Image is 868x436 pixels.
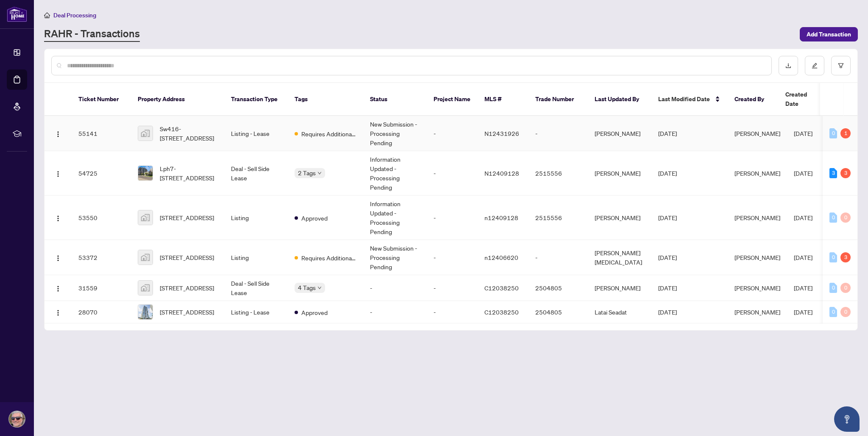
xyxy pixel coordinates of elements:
[138,305,153,319] img: thumbnail-img
[588,151,651,196] td: [PERSON_NAME]
[427,301,478,323] td: -
[840,283,851,293] div: 0
[807,28,851,41] span: Add Transaction
[658,284,677,292] span: [DATE]
[51,127,65,140] button: Logo
[298,283,316,293] span: 4 Tags
[160,164,217,182] span: Lph7-[STREET_ADDRESS]
[484,130,519,137] span: N12431926
[734,284,780,292] span: [PERSON_NAME]
[658,169,677,177] span: [DATE]
[588,116,651,151] td: [PERSON_NAME]
[224,275,288,301] td: Deal - Sell Side Lease
[55,131,61,138] img: Logo
[44,12,50,18] span: home
[298,168,316,178] span: 2 Tags
[301,213,328,223] span: Approved
[529,151,588,196] td: 2515556
[72,240,131,275] td: 53372
[785,63,791,69] span: download
[160,253,214,262] span: [STREET_ADDRESS]
[72,116,131,151] td: 55141
[529,301,588,323] td: 2504805
[484,254,518,261] span: n12406620
[427,151,478,196] td: -
[779,56,798,75] button: download
[794,254,812,261] span: [DATE]
[55,255,61,262] img: Logo
[651,83,728,116] th: Last Modified Date
[160,283,214,293] span: [STREET_ADDRESS]
[831,56,851,75] button: filter
[363,83,427,116] th: Status
[138,210,153,225] img: thumbnail-img
[72,275,131,301] td: 31559
[363,275,427,301] td: -
[131,83,224,116] th: Property Address
[734,254,780,261] span: [PERSON_NAME]
[72,83,131,116] th: Ticket Number
[529,116,588,151] td: -
[160,213,214,222] span: [STREET_ADDRESS]
[160,307,214,317] span: [STREET_ADDRESS]
[734,130,780,137] span: [PERSON_NAME]
[44,27,140,42] a: RAHR - Transactions
[800,27,858,41] button: Add Transaction
[658,94,710,104] span: Last Modified Date
[160,124,217,143] span: Sw416-[STREET_ADDRESS]
[301,308,328,317] span: Approved
[529,196,588,240] td: 2515556
[829,128,837,138] div: 0
[51,281,65,295] button: Logo
[588,83,651,116] th: Last Updated By
[829,252,837,262] div: 0
[427,275,478,301] td: -
[53,11,96,19] span: Deal Processing
[363,116,427,151] td: New Submission - Processing Pending
[588,275,651,301] td: [PERSON_NAME]
[658,254,677,261] span: [DATE]
[51,305,65,319] button: Logo
[51,251,65,264] button: Logo
[72,301,131,323] td: 28070
[728,83,779,116] th: Created By
[829,168,837,178] div: 3
[55,171,61,177] img: Logo
[658,130,677,137] span: [DATE]
[840,168,851,178] div: 3
[840,128,851,138] div: 1
[779,83,838,116] th: Created Date
[658,214,677,221] span: [DATE]
[138,281,153,295] img: thumbnail-img
[834,406,860,432] button: Open asap
[840,212,851,223] div: 0
[427,83,478,116] th: Project Name
[840,307,851,317] div: 0
[72,196,131,240] td: 53550
[785,90,821,108] span: Created Date
[840,252,851,262] div: 3
[288,83,363,116] th: Tags
[427,116,478,151] td: -
[224,301,288,323] td: Listing - Lease
[427,240,478,275] td: -
[224,83,288,116] th: Transaction Type
[138,166,153,180] img: thumbnail-img
[138,250,153,265] img: thumbnail-img
[529,240,588,275] td: -
[224,116,288,151] td: Listing - Lease
[529,83,588,116] th: Trade Number
[224,196,288,240] td: Listing
[363,196,427,240] td: Information Updated - Processing Pending
[794,284,812,292] span: [DATE]
[51,211,65,224] button: Logo
[794,169,812,177] span: [DATE]
[301,129,356,138] span: Requires Additional Docs
[838,63,844,69] span: filter
[317,286,322,290] span: down
[55,215,61,222] img: Logo
[224,240,288,275] td: Listing
[794,308,812,316] span: [DATE]
[588,301,651,323] td: Latai Seadat
[794,130,812,137] span: [DATE]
